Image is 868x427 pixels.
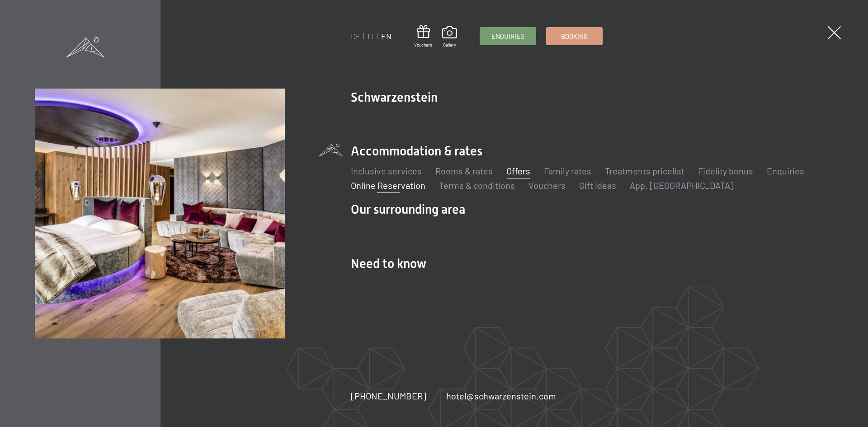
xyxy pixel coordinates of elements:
[544,165,591,176] a: Family rates
[442,42,457,48] span: Gallery
[491,32,524,41] span: Enquiries
[351,165,422,176] a: Inclusive services
[351,180,425,191] a: Online Reservation
[351,390,426,401] span: [PHONE_NUMBER]
[435,165,493,176] a: Rooms & rates
[414,42,432,48] span: Vouchers
[605,165,684,176] a: Treatments pricelist
[506,165,530,176] a: Offers
[547,28,602,45] a: Booking
[561,32,588,41] span: Booking
[351,31,361,41] a: DE
[439,180,515,191] a: Terms & conditions
[414,25,432,48] a: Vouchers
[528,180,566,191] a: Vouchers
[698,165,753,176] a: Fidelity bonus
[480,28,536,45] a: Enquiries
[446,389,556,402] a: hotel@schwarzenstein.com
[579,180,616,191] a: Gift ideas
[767,165,804,176] a: Enquiries
[630,180,734,191] a: App. [GEOGRAPHIC_DATA]
[381,31,392,41] a: EN
[442,26,457,48] a: Gallery
[351,389,426,402] a: [PHONE_NUMBER]
[368,31,374,41] a: IT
